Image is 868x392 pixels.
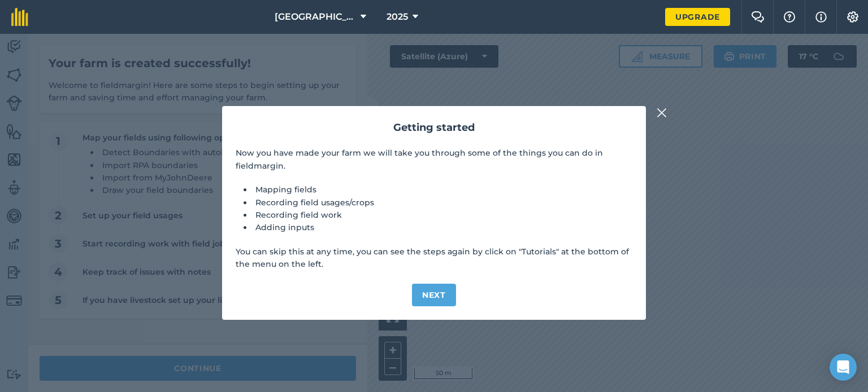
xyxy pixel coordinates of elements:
[751,11,765,23] img: Two speech bubbles overlapping with the left bubble in the forefront
[387,10,408,24] span: 2025
[236,120,632,136] h2: Getting started
[236,147,632,172] p: Now you have made your farm we will take you through some of the things you can do in fieldmargin.
[253,209,632,221] li: Recording field work
[846,11,860,23] img: A cog icon
[830,354,857,381] div: Open Intercom Messenger
[253,196,632,209] li: Recording field usages/crops
[11,8,28,26] img: fieldmargin Logo
[657,106,667,120] img: svg+xml;base64,PHN2ZyB4bWxucz0iaHR0cDovL3d3dy53My5vcmcvMjAwMC9zdmciIHdpZHRoPSIyMiIgaGVpZ2h0PSIzMC...
[412,284,456,306] button: Next
[275,10,356,24] span: [GEOGRAPHIC_DATA]
[253,183,632,196] li: Mapping fields
[665,8,730,26] a: Upgrade
[815,10,827,24] img: svg+xml;base64,PHN2ZyB4bWxucz0iaHR0cDovL3d3dy53My5vcmcvMjAwMC9zdmciIHdpZHRoPSIxNyIgaGVpZ2h0PSIxNy...
[783,11,796,23] img: A question mark icon
[253,221,632,234] li: Adding inputs
[236,245,632,271] p: You can skip this at any time, you can see the steps again by click on "Tutorials" at the bottom ...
